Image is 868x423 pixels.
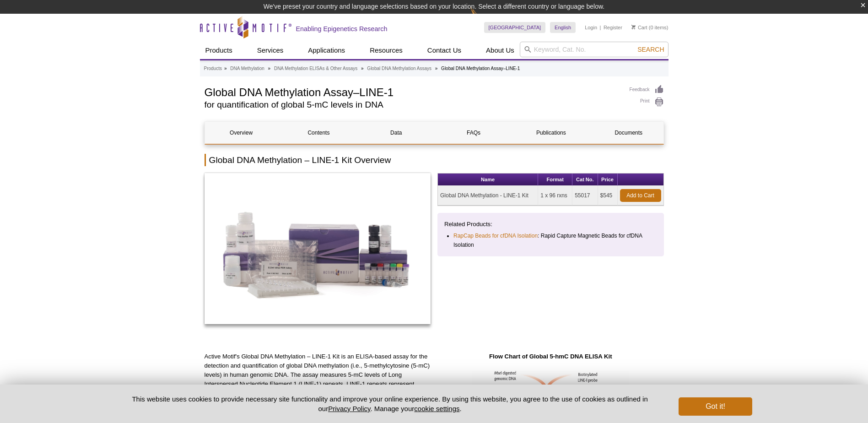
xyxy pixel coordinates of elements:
button: Got it! [679,397,752,416]
a: Services [252,42,289,59]
a: Cart [631,24,647,31]
h2: Enabling Epigenetics Research [296,25,388,33]
a: Contact Us [422,42,467,59]
li: » [435,66,438,71]
a: About Us [480,42,520,59]
th: Format [538,174,572,186]
a: English [550,22,576,33]
a: Register [604,24,622,31]
a: Add to Cart [620,189,661,202]
a: Products [200,42,238,59]
a: Documents [592,122,665,144]
img: Your Cart [631,25,636,29]
p: This website uses cookies to provide necessary site functionality and improve your online experie... [116,394,664,413]
a: Print [630,97,664,107]
h2: for quantification of global 5-mC levels in DNA [205,101,620,109]
h1: Global DNA Methylation Assay–LINE-1 [205,85,620,98]
a: Privacy Policy [328,405,370,412]
a: Applications [302,42,350,59]
a: RapCap Beads for cfDNA Isolation [453,231,538,240]
p: Related Products: [444,220,657,229]
li: » [361,66,364,71]
a: Publications [515,122,588,144]
a: Login [585,24,597,31]
th: Cat No. [572,174,598,186]
a: Contents [282,122,355,144]
span: Search [637,46,664,53]
a: Products [204,65,222,73]
td: 55017 [572,186,598,206]
li: : Rapid Capture Magnetic Beads for cfDNA Isolation [453,231,649,249]
td: Global DNA Methylation - LINE-1 Kit [438,186,538,206]
a: DNA Methylation [230,65,264,73]
li: » [224,66,227,71]
h2: Global DNA Methylation – LINE-1 Kit Overview [205,154,664,166]
li: Global DNA Methylation Assay–LINE-1 [441,66,520,71]
a: Feedback [630,85,664,95]
a: Data [360,122,432,144]
button: Search [635,45,667,54]
a: Resources [364,42,408,59]
a: Overview [205,122,278,144]
input: Keyword, Cat. No. [520,42,669,57]
td: $545 [598,186,618,206]
td: 1 x 96 rxns [538,186,572,206]
th: Price [598,174,618,186]
li: | [600,22,601,33]
strong: Flow Chart of Global 5-hmC DNA ELISA Kit [489,353,612,360]
a: [GEOGRAPHIC_DATA] [484,22,546,33]
li: » [268,66,271,71]
img: Global DNA Methylation Assay–LINE-1 Kit [205,173,431,324]
a: Global DNA Methylation Assays [367,65,431,73]
th: Name [438,174,538,186]
a: Global DNA Methylation Assay–LINE-1 Kit [205,173,431,327]
button: cookie settings [414,405,459,412]
img: Change Here [470,7,495,28]
a: DNA Methylation ELISAs & Other Assays [274,65,357,73]
li: (0 items) [631,22,669,33]
a: FAQs [437,122,510,144]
